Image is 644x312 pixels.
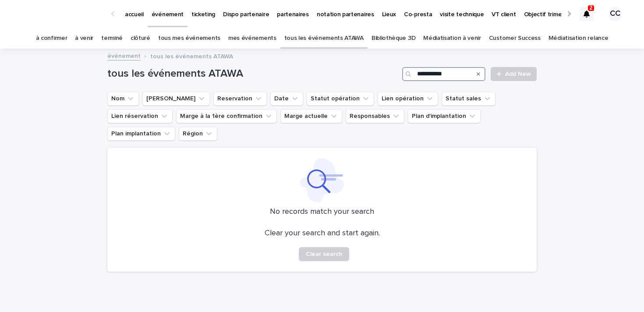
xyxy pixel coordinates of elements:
span: Add New [505,71,531,77]
p: tous les événements ATAWA [150,51,233,60]
a: Bibliothèque 3D [372,28,415,49]
button: Reservation [213,92,267,106]
button: Statut opération [307,92,374,106]
div: CC [608,7,622,21]
button: Lien Stacker [142,92,210,106]
button: Marge actuelle [280,109,342,123]
button: Responsables [346,109,404,123]
button: Lien réservation [107,109,173,123]
a: Customer Success [489,28,541,49]
a: Médiatisation à venir [423,28,481,49]
button: Clear search [299,247,349,261]
a: à confirmer [36,28,67,49]
button: Nom [107,92,139,106]
a: terminé [101,28,123,49]
a: tous mes événements [158,28,220,49]
p: No records match your search [118,207,526,217]
a: tous les événements ATAWA [284,28,364,49]
button: Marge à la 1ère confirmation [176,109,277,123]
img: Ls34BcGeRexTGTNfXpUC [18,5,103,23]
h1: tous les événements ATAWA [107,67,399,80]
button: Plan implantation [107,127,175,141]
a: clôturé [131,28,150,49]
span: Clear search [306,251,342,257]
a: Add New [491,67,537,81]
div: 2 [580,7,594,21]
a: Médiatisation relance [548,28,609,49]
button: Statut sales [442,92,495,106]
a: événement [107,50,141,60]
button: Date [270,92,303,106]
button: Lien opération [378,92,438,106]
input: Search [402,67,485,81]
a: à venir [75,28,93,49]
p: 2 [590,5,593,11]
button: Région [179,127,217,141]
a: mes événements [228,28,276,49]
p: Clear your search and start again. [265,229,380,238]
button: Plan d'implantation [408,109,481,123]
